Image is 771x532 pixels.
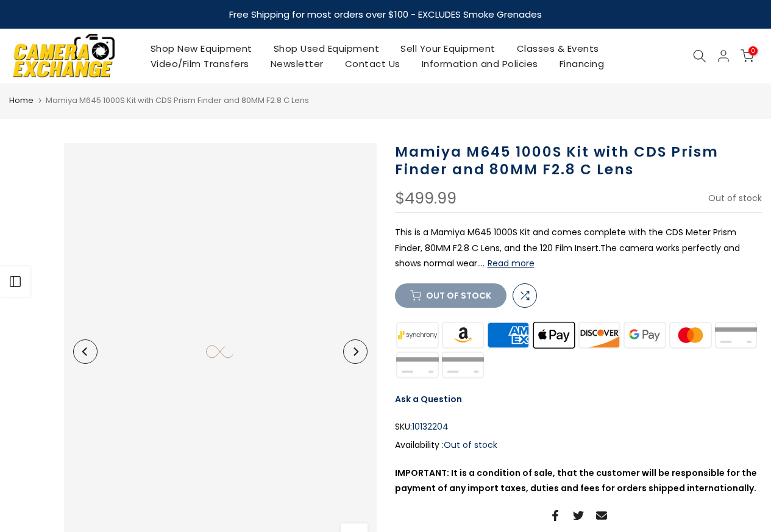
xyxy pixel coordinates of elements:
[506,41,609,56] a: Classes & Events
[263,41,390,56] a: Shop Used Equipment
[440,350,486,380] img: visa
[395,191,457,207] div: $499.99
[395,350,441,380] img: shopify pay
[411,56,549,71] a: Information and Policies
[596,508,607,523] a: Share on Email
[741,49,754,63] a: 0
[577,320,622,350] img: discover
[444,439,497,451] span: Out of stock
[486,320,531,350] img: american express
[412,419,449,434] span: 10132204
[343,339,368,364] button: Next
[395,393,462,405] a: Ask a Question
[229,8,542,21] strong: Free Shipping for most orders over $100 - EXCLUDES Smoke Grenades
[622,320,668,350] img: google pay
[708,192,762,204] span: Out of stock
[748,46,758,55] span: 0
[713,320,759,350] img: paypal
[549,56,615,71] a: Financing
[550,508,561,523] a: Share on Facebook
[395,419,762,434] div: SKU:
[667,320,713,350] img: master
[334,56,411,71] a: Contact Us
[440,320,486,350] img: amazon payments
[395,143,762,179] h1: Mamiya M645 1000S Kit with CDS Prism Finder and 80MM F2.8 C Lens
[390,41,506,56] a: Sell Your Equipment
[488,258,535,269] button: Read more
[9,94,34,107] a: Home
[260,56,334,71] a: Newsletter
[46,94,309,106] span: Mamiya M645 1000S Kit with CDS Prism Finder and 80MM F2.8 C Lens
[395,467,757,494] strong: IMPORTANT: It is a condition of sale, that the customer will be responsible for the payment of an...
[395,225,762,271] p: This is a Mamiya M645 1000S Kit and comes complete with the CDS Meter Prism Finder, 80MM F2.8 C L...
[395,438,762,453] div: Availability :
[73,339,98,364] button: Previous
[531,320,577,350] img: apple pay
[395,320,441,350] img: synchrony
[140,41,263,56] a: Shop New Equipment
[573,508,584,523] a: Share on Twitter
[140,56,260,71] a: Video/Film Transfers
